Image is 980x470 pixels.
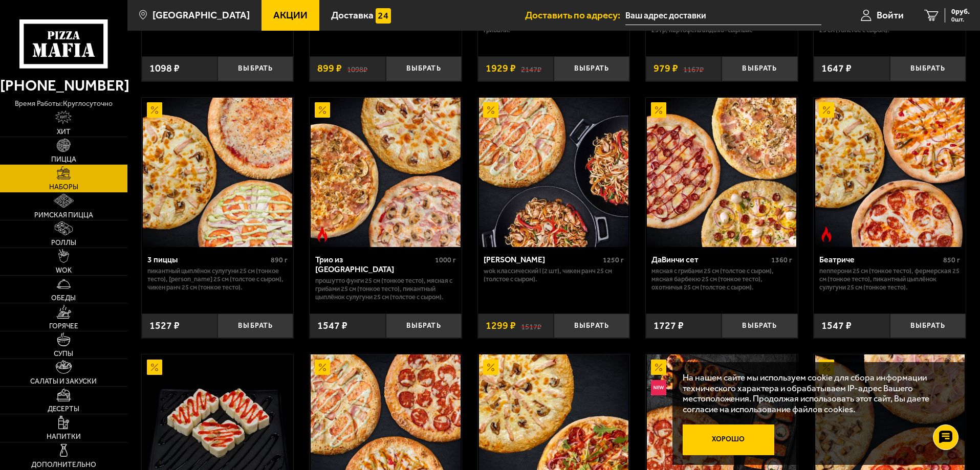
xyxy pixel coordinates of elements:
[217,56,293,81] button: Выбрать
[951,16,970,23] span: 0 шт.
[651,102,666,118] img: Акционный
[877,10,904,20] span: Войти
[317,321,347,331] span: 1547 ₽
[683,424,775,455] button: Хорошо
[483,360,498,375] img: Акционный
[149,321,180,331] span: 1527 ₽
[722,314,797,339] button: Выбрать
[153,10,250,20] span: [GEOGRAPHIC_DATA]
[819,102,834,118] img: Акционный
[521,321,541,331] s: 1517 ₽
[147,360,162,375] img: Акционный
[625,6,821,25] input: Ваш адрес доставки
[815,98,965,247] img: Беатриче
[819,360,834,375] img: Акционный
[30,378,97,385] span: Салаты и закуски
[821,321,852,331] span: 1547 ₽
[31,461,96,468] span: Дополнительно
[56,267,72,274] span: WOK
[49,184,78,191] span: Наборы
[486,63,516,74] span: 1929 ₽
[331,10,374,20] span: Доставка
[647,98,796,247] img: ДаВинчи сет
[315,255,432,274] div: Трио из [GEOGRAPHIC_DATA]
[646,98,798,247] a: АкционныйДаВинчи сет
[271,256,288,264] span: 890 г
[683,63,704,74] s: 1167 ₽
[147,267,288,292] p: Пикантный цыплёнок сулугуни 25 см (тонкое тесто), [PERSON_NAME] 25 см (толстое с сыром), Чикен Ра...
[819,255,941,264] div: Беатриче
[386,314,462,339] button: Выбрать
[683,372,950,415] p: На нашем сайте мы используем cookie для сбора информации технического характера и обрабатываем IP...
[315,227,330,242] img: Острое блюдо
[525,10,625,20] span: Доставить по адресу:
[48,406,79,413] span: Десерты
[47,433,81,440] span: Напитки
[771,256,792,264] span: 1360 г
[603,256,624,264] span: 1250 г
[943,256,960,264] span: 850 г
[217,314,293,339] button: Выбрать
[57,128,71,136] span: Хит
[654,321,684,331] span: 1727 ₽
[651,380,666,395] img: Новинка
[484,267,624,283] p: Wok классический L (2 шт), Чикен Ранч 25 см (толстое с сыром).
[147,255,269,264] div: 3 пиццы
[376,8,391,24] img: 15daf4d41897b9f0e9f617042186c801.svg
[554,56,629,81] button: Выбрать
[821,63,852,74] span: 1647 ₽
[554,314,629,339] button: Выбрать
[51,295,76,302] span: Обеды
[722,56,797,81] button: Выбрать
[651,267,792,292] p: Мясная с грибами 25 см (толстое с сыром), Мясная Барбекю 25 см (тонкое тесто), Охотничья 25 см (т...
[890,314,966,339] button: Выбрать
[819,267,960,292] p: Пепперони 25 см (тонкое тесто), Фермерская 25 см (тонкое тесто), Пикантный цыплёнок сулугуни 25 с...
[347,63,367,74] s: 1098 ₽
[479,98,628,247] img: Вилла Капри
[521,63,541,74] s: 2147 ₽
[890,56,966,81] button: Выбрать
[51,239,76,247] span: Роллы
[147,102,162,118] img: Акционный
[654,63,678,74] span: 979 ₽
[819,227,834,242] img: Острое блюдо
[273,10,308,20] span: Акции
[317,63,342,74] span: 899 ₽
[486,321,516,331] span: 1299 ₽
[651,360,666,375] img: Акционный
[386,56,462,81] button: Выбрать
[951,8,970,15] span: 0 руб.
[651,255,769,264] div: ДаВинчи сет
[315,277,456,301] p: Прошутто Фунги 25 см (тонкое тесто), Мясная с грибами 25 см (тонкое тесто), Пикантный цыплёнок су...
[143,98,292,247] img: 3 пиццы
[478,98,630,247] a: АкционныйВилла Капри
[49,323,78,330] span: Горячее
[142,98,294,247] a: Акционный3 пиццы
[51,156,76,163] span: Пицца
[149,63,180,74] span: 1098 ₽
[814,98,966,247] a: АкционныйОстрое блюдоБеатриче
[34,212,93,219] span: Римская пицца
[483,102,498,118] img: Акционный
[435,256,456,264] span: 1000 г
[484,255,601,264] div: [PERSON_NAME]
[311,98,460,247] img: Трио из Рио
[54,350,73,357] span: Супы
[310,98,462,247] a: АкционныйОстрое блюдоТрио из Рио
[315,360,330,375] img: Акционный
[315,102,330,118] img: Акционный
